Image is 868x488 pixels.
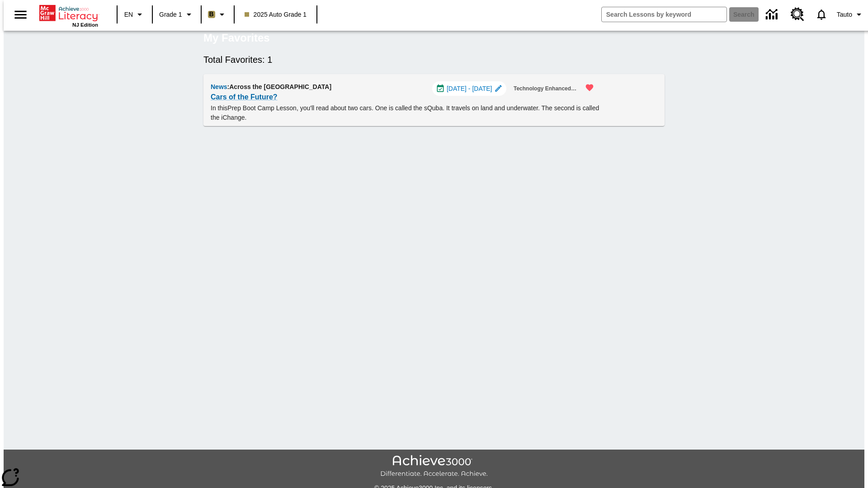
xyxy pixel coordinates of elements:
[785,2,810,27] a: Resource Center, Will open in new tab
[39,3,98,28] div: Home
[204,6,231,23] button: Boost Class color is light brown. Change class color
[837,10,852,19] span: Tauto
[156,6,198,23] button: Grade: Grade 1, Select a grade
[39,4,98,22] a: Home
[7,1,34,28] button: Open side menu
[72,22,98,28] span: NJ Edition
[124,10,133,19] span: EN
[514,84,578,94] span: Technology Enhanced Item
[211,91,278,103] a: Cars of the Future?
[602,7,726,22] input: search field
[211,83,227,90] span: News
[203,31,270,45] h5: My Favorites
[211,103,599,122] p: In this
[432,81,506,96] div: Jul 01 - Aug 01 Choose Dates
[833,6,868,23] button: Profile/Settings
[209,9,214,20] span: B
[120,6,149,23] button: Language: EN, Select a language
[159,10,182,19] span: Grade 1
[203,52,665,67] h6: Total Favorites: 1
[510,81,581,96] button: Technology Enhanced Item
[245,10,307,19] span: 2025 Auto Grade 1
[760,2,785,27] a: Data Center
[447,84,492,94] span: [DATE] - [DATE]
[580,78,599,98] button: Remove from Favorites
[211,104,599,121] testabrev: Prep Boot Camp Lesson, you'll read about two cars. One is called the sQuba. It travels on land an...
[380,455,488,478] img: Achieve3000 Differentiate Accelerate Achieve
[227,83,332,90] span: : Across the [GEOGRAPHIC_DATA]
[810,3,833,26] a: Notifications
